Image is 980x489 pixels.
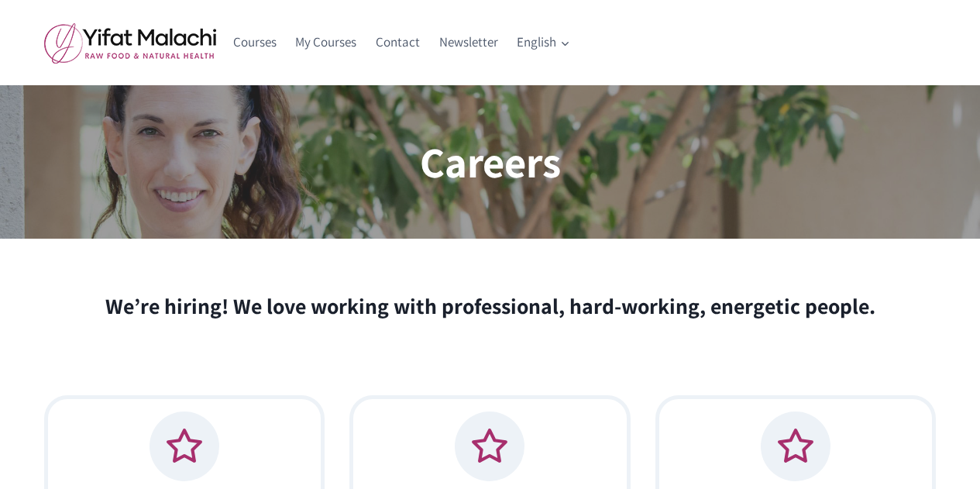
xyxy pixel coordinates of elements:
[224,24,579,61] nav: Primary
[44,22,216,64] img: yifat_logo41_en.png
[429,24,507,61] a: Newsletter
[507,24,579,61] a: English
[517,32,569,53] span: English
[286,24,366,61] a: My Courses
[366,24,430,61] a: Contact
[224,24,287,61] a: Courses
